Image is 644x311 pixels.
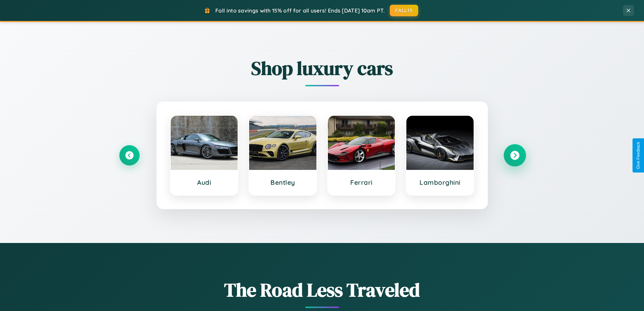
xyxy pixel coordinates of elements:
[636,142,641,169] div: Give Feedback
[119,55,525,81] h2: Shop luxury cars
[119,277,525,303] h1: The Road Less Traveled
[413,178,467,186] h3: Lamborghini
[256,178,310,186] h3: Bentley
[335,178,388,186] h3: Ferrari
[215,7,385,14] span: Fall into savings with 15% off for all users! Ends [DATE] 10am PT.
[390,5,418,16] button: FALL15
[177,178,231,186] h3: Audi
